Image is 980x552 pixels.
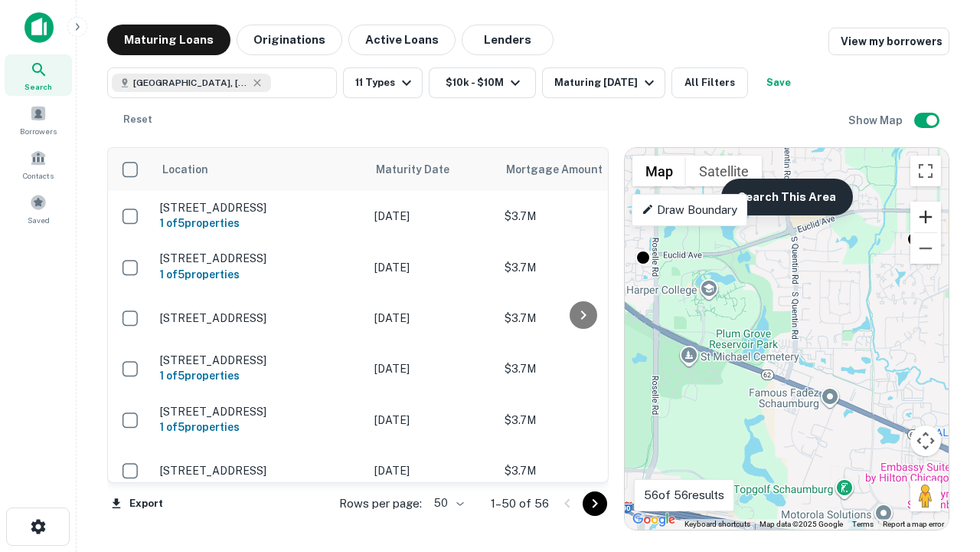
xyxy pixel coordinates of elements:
button: Show street map [632,156,686,186]
p: [DATE] [374,360,489,377]
th: Mortgage Amount [497,148,665,191]
span: [GEOGRAPHIC_DATA], [GEOGRAPHIC_DATA] [133,76,248,90]
iframe: Chat Widget [903,429,980,503]
h6: Show Map [848,112,905,129]
p: $3.7M [505,208,658,225]
a: Contacts [5,143,72,185]
p: [DATE] [374,412,489,429]
button: Toggle fullscreen view [910,156,941,186]
p: Rows per page: [339,495,422,513]
button: Originations [237,25,342,55]
span: Contacts [23,169,54,182]
a: Saved [5,188,72,229]
span: Maturity Date [376,160,469,179]
p: $3.7M [505,310,658,327]
button: Go to next page [583,491,607,516]
p: [DATE] [374,259,489,276]
p: $3.7M [505,412,658,429]
p: Draw Boundary [642,201,737,219]
th: Location [152,148,367,191]
p: [STREET_ADDRESS] [160,405,359,419]
span: Map data ©2025 Google [759,520,843,528]
button: Map camera controls [910,426,941,456]
p: [STREET_ADDRESS] [160,251,359,265]
div: Maturing [DATE] [554,74,658,92]
a: Open this area in Google Maps (opens a new window) [629,510,679,530]
button: Maturing [DATE] [542,67,665,98]
p: [STREET_ADDRESS] [160,353,359,367]
p: 1–50 of 56 [491,495,549,513]
span: Saved [28,214,50,226]
span: Search [24,80,52,93]
span: Mortgage Amount [506,160,622,179]
p: $3.7M [505,462,658,479]
button: Active Loans [348,25,456,55]
a: Borrowers [5,99,72,140]
button: Zoom out [910,233,941,264]
img: Google [629,510,679,530]
button: 11 Types [343,67,423,98]
button: Save your search to get updates of matches that match your search criteria. [754,67,803,98]
a: View my borrowers [828,28,949,55]
button: All Filters [671,67,748,98]
button: Show satellite imagery [686,156,762,186]
button: Export [107,492,167,515]
h6: 1 of 5 properties [160,419,359,435]
span: Location [162,160,208,179]
a: Terms (opens in new tab) [852,520,874,528]
button: Reset [113,104,162,135]
a: Report a map error [883,520,944,528]
p: 56 of 56 results [644,486,724,504]
button: Zoom in [910,202,941,232]
span: Borrowers [20,125,57,137]
button: Search This Area [721,179,853,215]
p: [DATE] [374,310,489,327]
button: $10k - $10M [429,67,536,98]
p: [STREET_ADDRESS] [160,464,359,478]
a: Search [5,54,72,96]
p: [STREET_ADDRESS] [160,311,359,325]
button: Keyboard shortcuts [684,519,750,530]
h6: 1 of 5 properties [160,215,359,232]
img: capitalize-icon.png [24,12,54,43]
div: 0 0 [625,148,949,530]
button: Maturing Loans [107,25,230,55]
button: Lenders [462,25,554,55]
p: [DATE] [374,208,489,225]
h6: 1 of 5 properties [160,367,359,384]
p: [STREET_ADDRESS] [160,201,359,215]
p: $3.7M [505,259,658,276]
div: 50 [428,492,466,514]
th: Maturity Date [367,148,497,191]
p: [DATE] [374,462,489,479]
h6: 1 of 5 properties [160,266,359,283]
p: $3.7M [505,360,658,377]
